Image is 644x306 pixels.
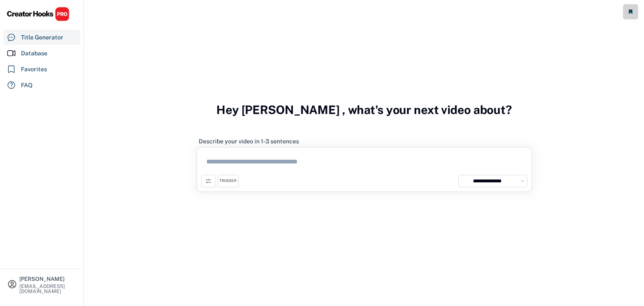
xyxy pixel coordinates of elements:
[199,137,299,145] div: Describe your video in 1-3 sentences
[21,49,47,58] div: Database
[21,81,33,90] div: FAQ
[21,33,63,42] div: Title Generator
[216,94,512,126] h3: Hey [PERSON_NAME] , what's your next video about?
[461,177,468,185] img: yH5BAEAAAAALAAAAAABAAEAAAIBRAA7
[19,276,76,282] div: [PERSON_NAME]
[7,7,70,21] img: CHPRO%20Logo.svg
[219,178,236,184] div: TRIGGER
[21,65,47,74] div: Favorites
[19,284,76,294] div: [EMAIL_ADDRESS][DOMAIN_NAME]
